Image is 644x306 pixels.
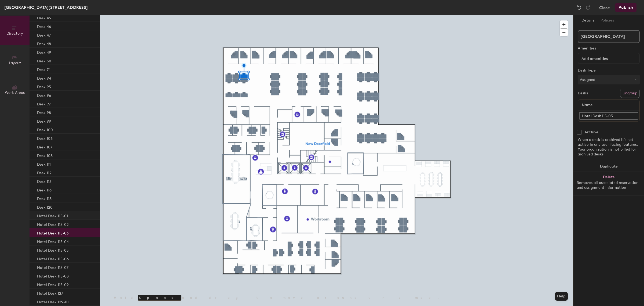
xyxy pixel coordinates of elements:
span: Work Areas [5,90,25,95]
button: DeleteRemoves all associated reservation and assignment information [573,172,644,195]
p: Hotel Desk 115-01 [37,212,68,218]
p: Desk 49 [37,49,51,55]
button: Close [599,3,610,12]
div: Archive [584,130,598,134]
button: Policies [597,15,617,26]
p: Desk 74 [37,66,50,72]
p: Desk 113 [37,178,52,184]
p: Desk 116 [37,186,52,193]
button: Assigned [578,75,640,84]
p: Desk 95 [37,83,51,89]
p: Desk 112 [37,169,52,175]
p: Desk 120 [37,204,53,210]
p: Desk 100 [37,126,53,132]
p: Hotel Desk 115-04 [37,238,69,244]
p: Desk 47 [37,31,51,38]
button: Help [555,292,568,301]
p: Desk 98 [37,109,51,115]
span: Name [579,100,595,110]
p: Desk 107 [37,143,52,150]
p: Hotel Desk 115-05 [37,247,69,253]
input: Unnamed desk [579,112,638,120]
input: Add amenities [580,55,629,61]
p: Desk 48 [37,40,51,46]
p: Desk 46 [37,23,51,29]
button: Details [578,15,597,26]
p: Desk 96 [37,92,51,98]
p: Desk 111 [37,161,51,167]
p: Desk 108 [37,152,53,158]
p: Desk 97 [37,100,51,106]
p: Hotel Desk 115-03 [37,229,69,236]
button: Publish [615,3,636,12]
p: Hotel Desk 115-09 [37,281,69,287]
button: Duplicate [573,161,644,172]
img: Redo [585,5,591,10]
p: Desk 106 [37,135,53,141]
p: Hotel Desk 115-02 [37,221,69,227]
p: Desk 94 [37,74,51,81]
p: Hotel Desk 115-07 [37,264,68,270]
span: Directory [6,31,23,36]
p: Desk 45 [37,14,51,20]
p: Desk 118 [37,195,52,201]
div: Desk Type [578,68,640,73]
p: Hotel Desk 129-01 [37,298,69,304]
p: Desk 50 [37,57,51,63]
div: Desks [578,91,588,95]
div: Amenities [578,46,640,51]
span: Layout [9,61,21,65]
p: Hotel Desk 115-06 [37,255,69,261]
div: Removes all associated reservation and assignment information [577,180,641,190]
div: When a desk is archived it's not active in any user-facing features. Your organization is not bil... [578,137,640,157]
img: Undo [577,5,582,10]
p: Hotel Desk 115-08 [37,272,69,279]
div: [GEOGRAPHIC_DATA][STREET_ADDRESS] [4,4,88,11]
p: Desk 99 [37,118,51,124]
p: Hotel Desk 127 [37,290,63,296]
button: Ungroup [620,89,640,98]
